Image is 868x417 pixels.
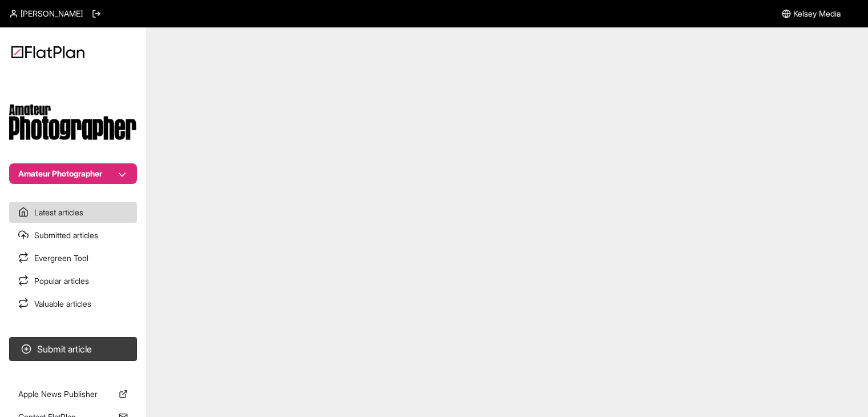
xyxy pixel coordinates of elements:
button: Amateur Photographer [9,163,137,184]
a: Submitted articles [9,225,137,246]
a: Valuable articles [9,294,137,314]
span: Kelsey Media [793,8,841,19]
img: Publication Logo [9,104,137,141]
button: Submit article [9,337,137,361]
a: Evergreen Tool [9,248,137,268]
img: Logo [11,46,84,58]
a: Popular articles [9,271,137,291]
a: Latest articles [9,202,137,223]
a: [PERSON_NAME] [9,8,83,19]
a: Apple News Publisher [9,384,137,404]
span: [PERSON_NAME] [21,8,83,19]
